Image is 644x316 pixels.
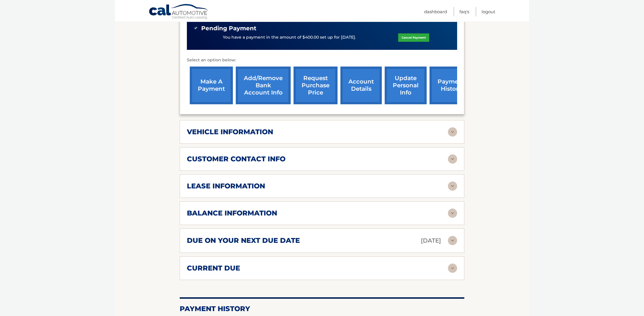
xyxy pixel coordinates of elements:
h2: Payment History [180,304,464,313]
h2: current due [187,264,240,273]
img: accordion-rest.svg [448,236,457,245]
a: Cancel Payment [398,33,429,42]
h2: due on your next due date [187,236,300,245]
a: payment history [430,67,473,104]
a: request purchase price [294,67,338,104]
h2: lease information [187,182,265,190]
img: check-green.svg [194,26,198,30]
a: Logout [482,7,495,16]
h2: customer contact info [187,155,285,163]
span: Pending Payment [201,25,256,32]
img: accordion-rest.svg [448,127,457,137]
a: make a payment [190,67,233,104]
h2: balance information [187,209,277,217]
a: update personal info [385,67,427,104]
a: account details [340,67,382,104]
a: Add/Remove bank account info [236,67,291,104]
img: accordion-rest.svg [448,154,457,164]
p: You have a payment in the amount of $400.00 set up for [DATE]. [223,34,356,41]
a: Cal Automotive [149,4,209,20]
img: accordion-rest.svg [448,181,457,191]
p: [DATE] [421,236,441,246]
h2: vehicle information [187,128,273,136]
a: Dashboard [424,7,447,16]
p: Select an option below: [187,57,457,64]
img: accordion-rest.svg [448,264,457,273]
img: accordion-rest.svg [448,209,457,218]
a: FAQ's [459,7,469,16]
